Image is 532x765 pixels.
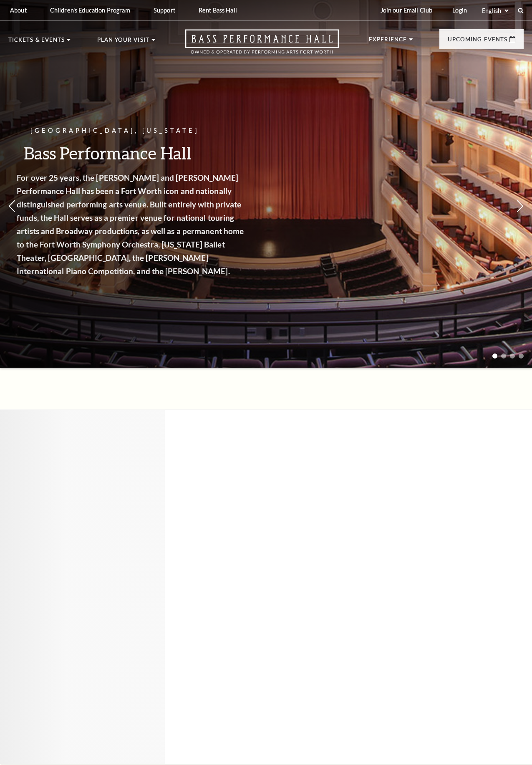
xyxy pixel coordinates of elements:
p: Support [154,7,175,14]
select: Select: [480,7,510,15]
p: Upcoming Events [448,37,507,47]
p: Rent Bass Hall [199,7,237,14]
p: Plan Your Visit [97,37,149,47]
p: About [10,7,27,14]
h3: Bass Performance Hall [33,142,263,164]
p: Tickets & Events [8,37,65,47]
p: Children's Education Program [50,7,130,14]
p: Experience [369,37,407,47]
p: [GEOGRAPHIC_DATA], [US_STATE] [33,126,263,136]
strong: For over 25 years, the [PERSON_NAME] and [PERSON_NAME] Performance Hall has been a Fort Worth ico... [33,173,260,276]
